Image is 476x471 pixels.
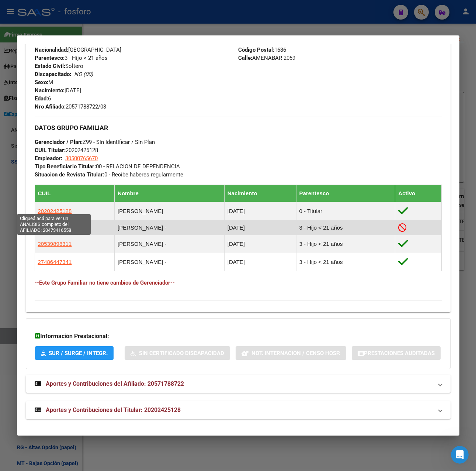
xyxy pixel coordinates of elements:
[238,38,263,45] strong: Localidad:
[224,202,296,220] td: [DATE]
[296,235,395,253] td: 3 - Hijo < 21 años
[139,350,224,357] span: Sin Certificado Discapacidad
[35,38,64,45] strong: Documento:
[65,155,98,162] span: 30500765670
[46,406,181,413] span: Aportes y Contribuciones del Titular: 20202425128
[296,220,395,235] td: 3 - Hijo < 21 años
[35,147,66,154] strong: CUIL Titular:
[35,79,48,86] strong: Sexo:
[115,185,225,202] th: Nombre
[238,55,295,61] span: AMENABAR 2059
[35,171,104,178] strong: Situacion de Revista Titular:
[35,95,51,102] span: 6
[451,446,469,464] iframe: Intercom live chat
[35,332,441,341] h3: Información Prestacional:
[115,253,225,271] td: [PERSON_NAME] -
[238,55,252,61] strong: Calle:
[46,380,184,387] span: Aportes y Contribuciones del Afiliado: 20571788722
[35,63,65,69] strong: Estado Civil:
[35,71,71,78] strong: Discapacitado:
[35,55,65,61] strong: Parentesco:
[35,55,108,61] span: 3 - Hijo < 21 años
[35,103,66,110] strong: Nro Afiliado:
[238,47,286,53] span: 1686
[224,220,296,235] td: [DATE]
[352,346,441,360] button: Prestaciones Auditadas
[364,350,435,357] span: Prestaciones Auditadas
[35,63,83,69] span: Soltero
[35,38,153,45] span: DU - DOCUMENTO UNICO 57178872
[224,253,296,271] td: [DATE]
[35,87,81,94] span: [DATE]
[236,346,346,360] button: Not. Internacion / Censo Hosp.
[35,103,106,110] span: 20571788722/03
[125,346,230,360] button: Sin Certificado Discapacidad
[296,253,395,271] td: 3 - Hijo < 21 años
[35,79,53,86] span: M
[35,139,83,145] strong: Gerenciador / Plan:
[238,47,274,53] strong: Código Postal:
[35,95,48,102] strong: Edad:
[115,202,225,220] td: [PERSON_NAME]
[115,220,225,235] td: [PERSON_NAME] -
[224,235,296,253] td: [DATE]
[296,202,395,220] td: 0 - Titular
[35,279,442,287] h4: --Este Grupo Familiar no tiene cambios de Gerenciador--
[49,350,108,357] span: SUR / SURGE / INTEGR.
[26,401,451,419] mat-expansion-panel-header: Aportes y Contribuciones del Titular: 20202425128
[35,87,65,94] strong: Nacimiento:
[238,38,306,45] span: [PERSON_NAME]
[35,47,121,53] span: [GEOGRAPHIC_DATA]
[35,346,114,360] button: SUR / SURGE / INTEGR.
[38,259,72,265] span: 27486447341
[38,241,72,247] span: 20539898311
[35,171,183,178] span: 0 - Recibe haberes regularmente
[35,47,68,53] strong: Nacionalidad:
[35,163,180,170] span: 00 - RELACION DE DEPENDENCIA
[38,224,72,231] span: 20473416558
[395,185,441,202] th: Activo
[35,185,115,202] th: CUIL
[38,208,72,214] span: 20202425128
[74,71,93,78] i: NO (00)
[224,185,296,202] th: Nacimiento
[251,350,340,357] span: Not. Internacion / Censo Hosp.
[35,139,155,145] span: Z99 - Sin Identificar / Sin Plan
[35,163,96,170] strong: Tipo Beneficiario Titular:
[115,235,225,253] td: [PERSON_NAME] -
[35,147,98,154] span: 20202425128
[35,124,442,132] h3: DATOS GRUPO FAMILIAR
[296,185,395,202] th: Parentesco
[26,375,451,393] mat-expansion-panel-header: Aportes y Contribuciones del Afiliado: 20571788722
[35,155,62,162] strong: Empleador:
